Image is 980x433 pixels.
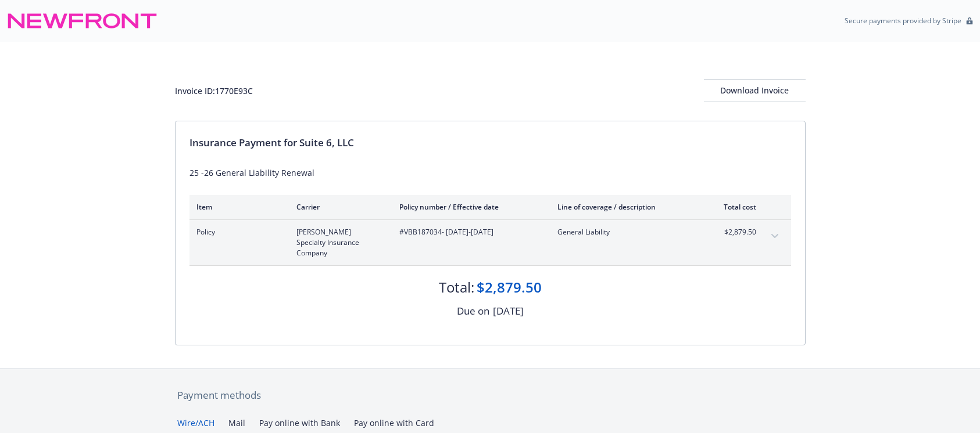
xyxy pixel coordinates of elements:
[177,388,803,403] div: Payment methods
[713,202,756,212] div: Total cost
[399,227,539,237] span: #VBB187034 - [DATE]-[DATE]
[704,80,806,102] div: Download Invoice
[196,202,278,212] div: Item
[557,227,694,237] span: General Liability
[189,220,791,265] div: Policy[PERSON_NAME] Specialty Insurance Company#VBB187034- [DATE]-[DATE]General Liability$2,879.5...
[766,227,784,246] button: expand content
[399,202,539,212] div: Policy number / Effective date
[296,227,381,258] span: [PERSON_NAME] Specialty Insurance Company
[189,135,791,150] div: Insurance Payment for Suite 6, LLC
[845,16,961,26] p: Secure payments provided by Stripe
[493,304,524,319] div: [DATE]
[439,277,474,297] div: Total:
[457,304,489,319] div: Due on
[189,167,791,179] div: 25 -26 General Liability Renewal
[713,227,756,237] span: $2,879.50
[296,202,381,212] div: Carrier
[477,277,542,297] div: $2,879.50
[704,79,806,102] button: Download Invoice
[557,202,694,212] div: Line of coverage / description
[175,85,253,97] div: Invoice ID: 1770E93C
[196,227,278,237] span: Policy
